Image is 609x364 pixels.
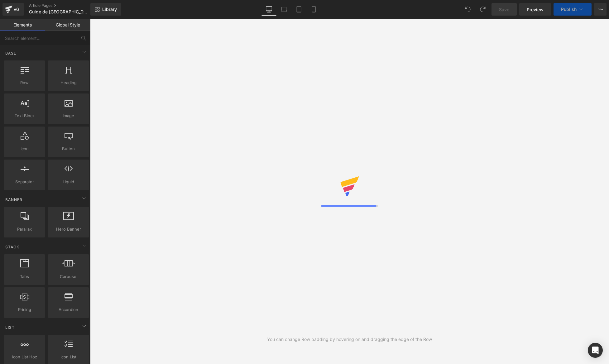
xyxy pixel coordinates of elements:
span: Row [6,79,43,86]
span: Icon [6,146,43,152]
a: Laptop [276,3,291,16]
span: Save [499,6,509,13]
span: Image [50,113,87,119]
div: Open Intercom Messenger [588,343,603,358]
span: Hero Banner [50,226,87,232]
span: Library [102,7,117,12]
div: v6 [12,5,20,13]
span: Banner [5,197,23,203]
span: Liquid [50,179,87,185]
span: Icon List Hoz [6,354,43,360]
a: New Library [90,3,121,16]
a: Mobile [306,3,321,16]
span: List [5,324,15,330]
button: Publish [554,3,592,16]
span: Icon List [50,354,87,360]
a: Global Style [45,19,90,31]
span: Carousel [50,273,87,280]
span: Parallax [6,226,43,232]
a: Desktop [261,3,276,16]
span: Pricing [6,306,43,313]
button: Redo [477,3,489,16]
button: More [594,3,607,16]
span: Tabs [6,273,43,280]
a: Article Pages [29,3,101,8]
a: Tablet [291,3,306,16]
span: Text Block [6,113,43,119]
a: v6 [2,3,24,16]
span: Guide de [GEOGRAPHIC_DATA] [29,9,89,14]
a: Preview [519,3,551,16]
span: Accordion [50,306,87,313]
span: Base [5,50,17,56]
span: Button [50,146,87,152]
span: Stack [5,244,20,250]
span: Separator [6,179,43,185]
span: Preview [527,6,544,13]
button: Undo [462,3,474,16]
span: Publish [561,7,577,12]
div: You can change Row padding by hovering on and dragging the edge of the Row [267,336,432,343]
span: Heading [50,79,87,86]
